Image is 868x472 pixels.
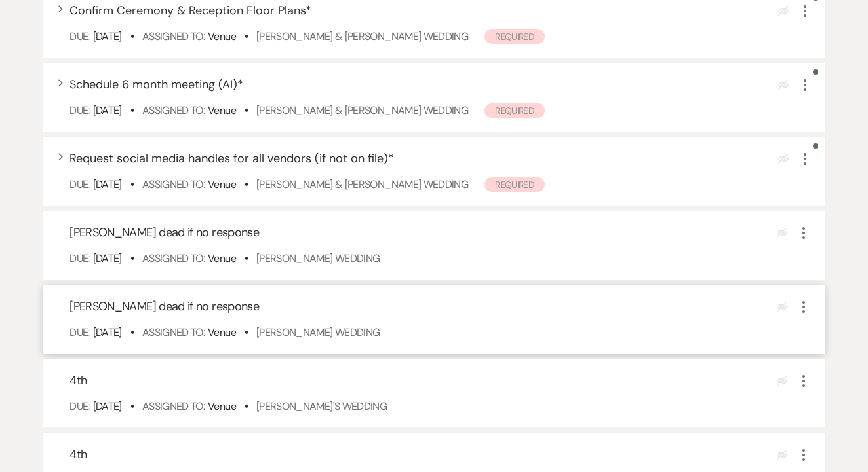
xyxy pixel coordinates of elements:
span: Assigned To: [142,103,205,117]
span: [DATE] [93,29,122,43]
span: Assigned To: [142,251,205,265]
span: Due: [69,29,89,43]
span: Assigned To: [142,29,205,43]
b: • [245,29,248,43]
a: [PERSON_NAME]'s Wedding [256,399,387,413]
span: Venue [208,251,236,265]
span: Venue [208,29,236,43]
span: Schedule 6 month meeting (AI) * [69,77,243,92]
b: • [130,103,134,117]
b: • [130,251,134,265]
span: Venue [208,325,236,339]
span: Due: [69,325,89,339]
button: Confirm Ceremony & Reception Floor Plans* [69,5,311,16]
span: [PERSON_NAME] dead if no response [69,299,259,314]
span: [DATE] [93,325,122,339]
span: [DATE] [93,251,122,265]
span: Venue [208,399,236,413]
a: [PERSON_NAME] Wedding [256,251,380,265]
span: Assigned To: [142,177,205,191]
b: • [130,29,134,43]
span: [PERSON_NAME] dead if no response [69,225,259,240]
span: Required [484,29,545,44]
button: Request social media handles for all vendors (if not on file)* [69,153,394,164]
span: [DATE] [93,177,122,191]
b: • [245,325,248,339]
b: • [130,177,134,191]
span: Assigned To: [142,325,205,339]
a: [PERSON_NAME] Wedding [256,325,380,339]
b: • [245,251,248,265]
span: Due: [69,399,89,413]
a: [PERSON_NAME] & [PERSON_NAME] Wedding [256,177,468,191]
span: Required [484,177,545,192]
span: Request social media handles for all vendors (if not on file) * [69,151,394,166]
span: 4th [69,446,87,462]
b: • [245,399,248,413]
span: Due: [69,251,89,265]
span: Confirm Ceremony & Reception Floor Plans * [69,3,311,18]
span: Due: [69,177,89,191]
b: • [130,399,134,413]
span: Required [484,103,545,118]
span: Assigned To: [142,399,205,413]
span: 4th [69,372,87,388]
a: [PERSON_NAME] & [PERSON_NAME] Wedding [256,29,468,43]
span: Due: [69,103,89,117]
span: [DATE] [93,103,122,117]
span: Venue [208,103,236,117]
button: Schedule 6 month meeting (AI)* [69,79,243,90]
a: [PERSON_NAME] & [PERSON_NAME] Wedding [256,103,468,117]
b: • [245,177,248,191]
span: [DATE] [93,399,122,413]
b: • [130,325,134,339]
span: Venue [208,177,236,191]
b: • [245,103,248,117]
